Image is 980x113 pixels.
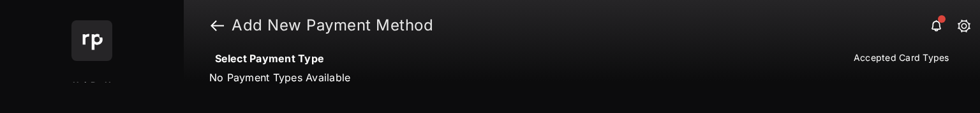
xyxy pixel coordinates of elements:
[209,71,407,84] ul: No Payment Types Available
[854,52,954,63] span: Accepted Card Types
[73,79,111,92] p: UnitB - H
[232,18,433,33] strong: Add New Payment Method
[209,52,694,65] h4: Select Payment Type
[71,20,112,61] img: svg+xml;base64,PHN2ZyB4bWxucz0iaHR0cDovL3d3dy53My5vcmcvMjAwMC9zdmciIHdpZHRoPSI2NCIgaGVpZ2h0PSI2NC...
